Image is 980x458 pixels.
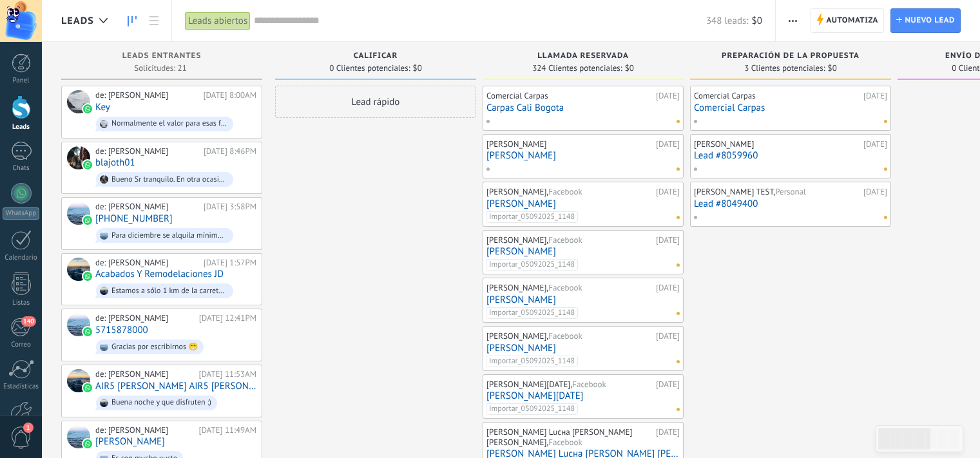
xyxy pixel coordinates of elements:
div: Preparación de la propuesta [697,52,885,62]
div: Chats [3,164,40,173]
span: Facebook [548,437,582,448]
a: AIR5 [PERSON_NAME] AIR5 [PERSON_NAME] [DATE]-[DATE] [95,381,256,392]
div: [PERSON_NAME], [486,331,653,341]
span: Facebook [572,379,606,390]
span: Automatiza [826,9,878,32]
div: AIR5 Javier Paz Perdomo AIR5 María Jaramillo 6-8Sep25 [67,369,90,392]
div: [DATE] 3:58PM [204,202,256,212]
div: [DATE] [656,379,680,390]
div: de: [PERSON_NAME] [95,90,199,100]
div: Comercial Carpas [486,91,653,101]
a: blajoth01 [95,157,135,168]
div: Bueno Sr tranquilo. En otra ocasión con el mayor gusto [111,175,227,184]
div: Listas [3,299,40,307]
div: Acabados Y Remodelaciones JD [67,258,90,281]
span: No hay nada asignado [884,120,887,123]
div: Maria Jaramillo [67,425,90,448]
img: waba.svg [83,216,92,225]
span: Facebook [548,186,582,197]
div: Llamada reservada [489,52,677,62]
div: blajoth01 [67,146,90,169]
div: [PERSON_NAME], [486,235,653,245]
span: Nuevo lead [905,9,955,32]
div: Normalmente el valor para esas fechas es de *$400.000* por noche, para 5 personas en 1 cabaña, pe... [111,119,227,128]
div: [PERSON_NAME], [486,283,653,293]
div: 5715878000 [67,313,90,336]
span: 348 leads: [706,15,749,27]
div: [PERSON_NAME] Lucнa [PERSON_NAME] [PERSON_NAME], [486,427,653,447]
div: [DATE] 1:57PM [204,258,256,268]
span: $0 [413,64,422,72]
div: Comercial Carpas [694,91,860,101]
span: Personal [775,186,806,197]
a: [PERSON_NAME] [486,343,680,354]
div: [DATE] [656,283,680,293]
a: Automatiza [811,8,884,33]
span: No hay nada asignado [884,167,887,171]
a: Comercial Carpas [694,102,887,113]
span: Importar_05092025_1148 [486,211,578,223]
span: No hay nada asignado [884,216,887,219]
div: +573156330280 [67,202,90,225]
div: de: [PERSON_NAME] [95,369,194,379]
a: Lead #8059960 [694,150,887,161]
a: [PERSON_NAME] [486,246,680,257]
span: $0 [752,15,762,27]
div: [DATE] 11:53AM [198,369,256,379]
div: [PERSON_NAME], [486,187,653,197]
span: 324 Clientes potenciales: [532,64,622,72]
span: No hay nada asignado [677,167,680,171]
a: Lead #8049400 [694,198,887,209]
div: [DATE] [863,139,887,149]
div: Lead rápido [275,86,476,118]
div: [DATE] [656,91,680,101]
div: Gracias por escribirnos 😁 [111,343,198,352]
span: Importar_05092025_1148 [486,307,578,319]
span: No hay nada asignado [677,408,680,411]
div: [PERSON_NAME] [694,139,860,149]
div: Calificar [282,52,470,62]
span: Leads Entrantes [122,52,202,61]
a: Acabados Y Remodelaciones JD [95,269,224,280]
span: No hay nada asignado [677,120,680,123]
div: [DATE] 12:41PM [199,313,256,323]
div: Estamos a sólo 1 km de la carretera que bordea el lago. No estamos a la [PERSON_NAME] :) [111,287,227,296]
div: [DATE] [656,235,680,245]
div: de: [PERSON_NAME] [95,146,199,157]
span: Solicitudes: 21 [134,64,186,72]
span: Importar_05092025_1148 [486,259,578,271]
div: [PERSON_NAME] [486,139,653,149]
span: Importar_05092025_1148 [486,356,578,367]
a: [PERSON_NAME] [486,198,680,209]
span: Facebook [548,282,582,293]
div: [DATE] [656,139,680,149]
div: [DATE] 8:00AM [204,90,256,100]
span: Preparación de la propuesta [722,52,860,61]
span: No hay nada asignado [677,216,680,219]
div: Leads [3,123,40,131]
a: [PHONE_NUMBER] [95,213,173,224]
div: [DATE] [656,331,680,341]
div: Leads Entrantes [68,52,256,62]
span: No hay nada asignado [677,312,680,315]
span: Importar_05092025_1148 [486,403,578,415]
div: de: [PERSON_NAME] [95,202,199,212]
div: Leads abiertos [185,12,251,30]
img: waba.svg [83,439,92,448]
span: 3 Clientes potenciales: [744,64,825,72]
div: [DATE] [656,187,680,197]
div: Key [67,90,90,113]
span: $0 [625,64,634,72]
span: No hay nada asignado [677,263,680,267]
div: Estadísticas [3,383,40,391]
a: [PERSON_NAME][DATE] [486,390,680,401]
div: [DATE] 8:46PM [204,146,256,157]
div: Panel [3,77,40,85]
div: [PERSON_NAME][DATE], [486,379,653,390]
div: [DATE] [863,187,887,197]
a: [PERSON_NAME] [486,150,680,161]
a: [PERSON_NAME] [486,294,680,305]
div: Correo [3,341,40,349]
span: 1 [23,423,34,433]
div: [DATE] [656,427,680,447]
